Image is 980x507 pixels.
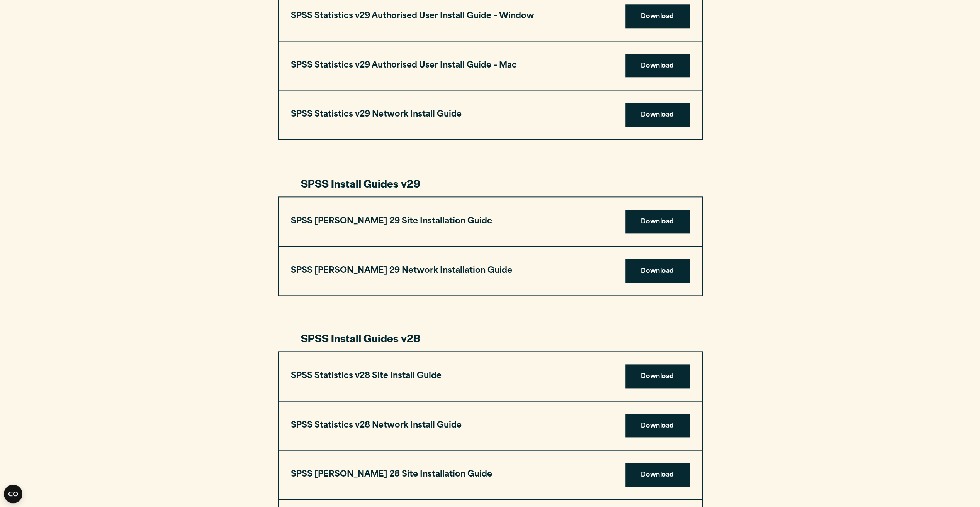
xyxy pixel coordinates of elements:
[4,485,22,503] button: Open CMP widget
[625,414,690,438] a: Download
[625,259,690,283] a: Download
[291,214,492,229] h3: SPSS [PERSON_NAME] 29 Site Installation Guide
[291,369,442,384] h3: SPSS Statistics v28 Site Install Guide
[625,364,690,388] a: Download
[291,467,492,482] h3: SPSS [PERSON_NAME] 28 Site Installation Guide
[625,103,690,127] a: Download
[291,107,462,122] h3: SPSS Statistics v29 Network Install Guide
[291,58,517,73] h3: SPSS Statistics v29 Authorised User Install Guide – Mac
[291,264,512,278] h3: SPSS [PERSON_NAME] 29 Network Installation Guide
[625,463,690,487] a: Download
[301,176,679,191] h3: SPSS Install Guides v29
[291,418,462,433] h3: SPSS Statistics v28 Network Install Guide
[625,54,690,78] a: Download
[291,9,534,24] h3: SPSS Statistics v29 Authorised User Install Guide – Window
[625,210,690,233] a: Download
[301,331,679,345] h3: SPSS Install Guides v28
[625,4,690,28] a: Download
